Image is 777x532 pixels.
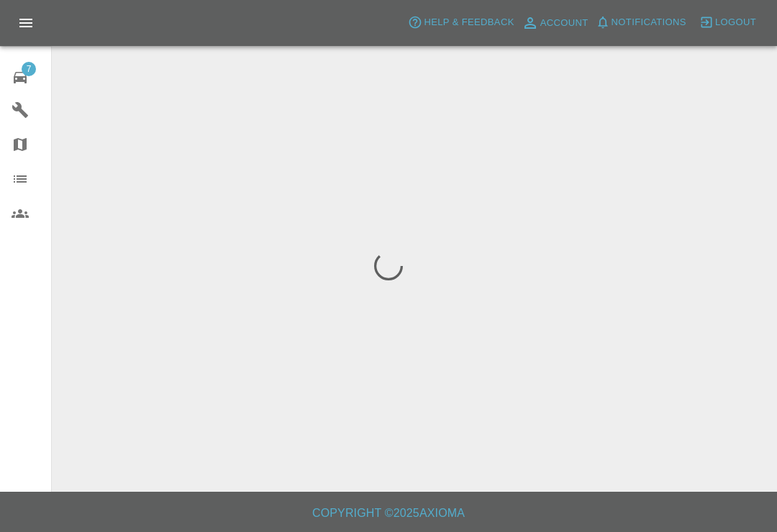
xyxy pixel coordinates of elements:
span: Help & Feedback [424,14,514,31]
span: Notifications [612,14,686,31]
a: Account [518,12,592,35]
span: 7 [22,62,36,76]
h6: Copyright © 2025 Axioma [12,503,765,523]
button: Help & Feedback [404,12,517,34]
span: Logout [715,14,756,31]
span: Account [540,15,589,32]
button: Open drawer [9,6,43,40]
button: Logout [696,12,760,34]
button: Notifications [592,12,690,34]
